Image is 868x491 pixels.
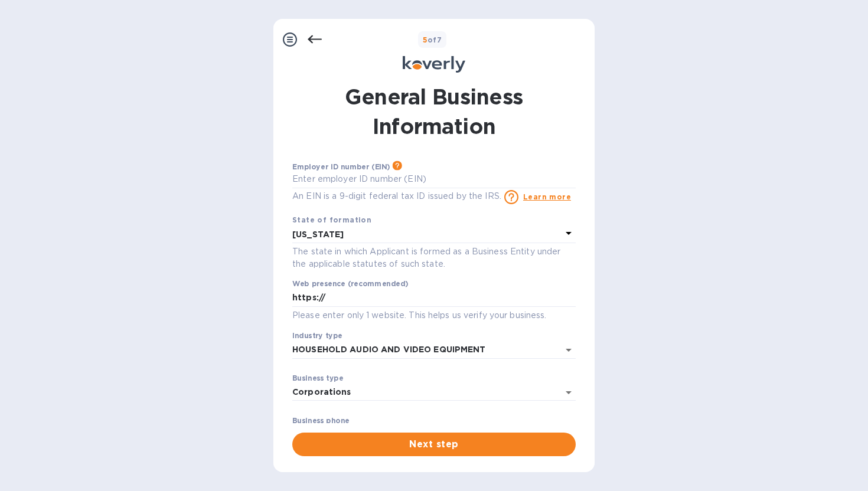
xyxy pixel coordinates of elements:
span: 5 [423,35,428,44]
div: Employer ID number (EIN) [292,162,400,171]
label: Business phone [292,417,350,424]
p: The state in which Applicant is formed as a Business Entity under the applicable statutes of such... [292,245,576,270]
label: Business type [292,375,343,382]
label: Web presence (recommended) [292,281,408,288]
button: Next step [292,433,576,456]
p: An EIN is a 9-digit federal tax ID issued by the IRS. [292,190,501,202]
div: Corporations [292,384,576,401]
span: Next step [302,437,566,451]
h1: General Business Information [292,82,576,141]
input: Enter employer ID number (EIN) [292,171,576,188]
button: Open [560,342,577,358]
input: Select industry type and select closest match [292,341,543,358]
label: Industry type [292,332,342,339]
div: Corporations [292,387,351,397]
b: State of formation [292,215,371,224]
b: of 7 [423,35,442,44]
a: Learn more [523,192,571,201]
b: [US_STATE] [292,230,344,239]
p: Please enter only 1 website. This helps us verify your business. [292,309,576,322]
